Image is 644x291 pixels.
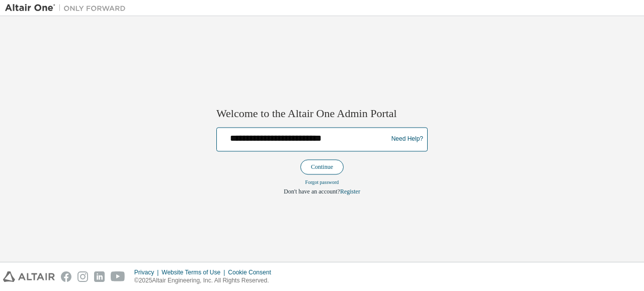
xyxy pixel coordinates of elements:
[134,268,162,276] div: Privacy
[111,271,125,282] img: youtube.svg
[94,271,105,282] img: linkedin.svg
[3,271,55,282] img: altair_logo.svg
[391,139,423,140] a: Need Help?
[134,276,277,285] p: © 2025 Altair Engineering, Inc. All Rights Reserved.
[61,271,71,282] img: facebook.svg
[305,179,339,185] a: Forgot password
[300,159,344,174] button: Continue
[216,107,428,121] h2: Welcome to the Altair One Admin Portal
[77,271,88,282] img: instagram.svg
[340,188,360,195] a: Register
[284,188,340,195] span: Don't have an account?
[5,3,131,13] img: Altair One
[228,268,277,276] div: Cookie Consent
[162,268,228,276] div: Website Terms of Use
